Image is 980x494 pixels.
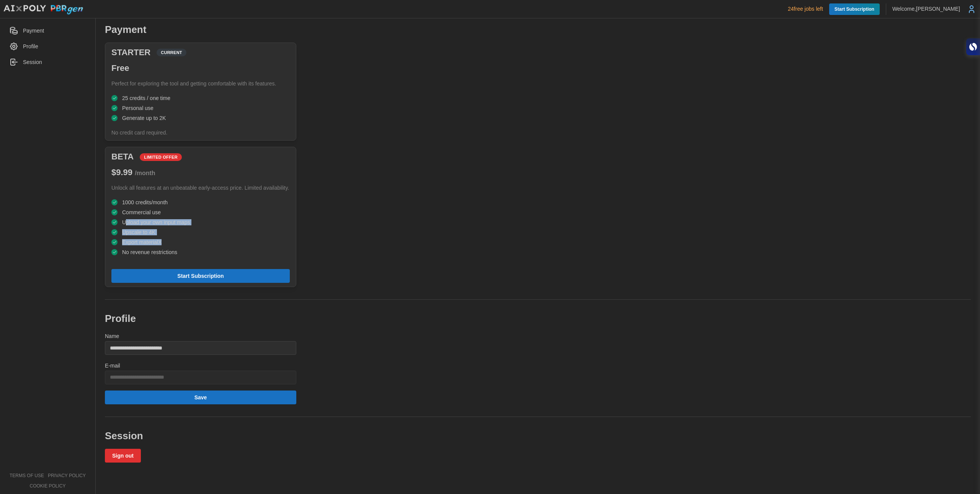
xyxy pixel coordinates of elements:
[111,151,134,163] h3: BETA
[122,249,177,255] span: No revenue restrictions
[122,115,166,121] span: Generate up to 2K
[29,483,65,489] a: cookie policy
[23,28,44,34] span: Payment
[829,3,880,15] a: Start Subscription
[10,473,44,479] a: terms of use
[23,59,42,65] span: Session
[23,43,38,49] span: Profile
[111,269,290,283] button: Start Subscription
[105,362,120,370] label: E-mail
[111,129,290,136] p: No credit card required.
[122,105,154,111] span: Personal use
[161,49,182,56] span: CURRENT
[194,391,207,404] span: Save
[111,47,150,59] h3: STARTER
[122,220,190,225] span: Upload your own input maps
[111,62,290,74] h3: Free
[835,3,874,15] span: Start Subscription
[5,54,91,70] a: Session
[105,23,296,36] h2: Payment
[135,170,155,176] span: / month
[122,210,161,215] span: Commercial use
[111,184,290,192] p: Unlock all features at an unbeatable early-access price. Limited availability.
[5,39,91,54] a: Profile
[5,23,91,39] a: Payment
[122,230,155,235] span: Upscale to 4K
[105,332,119,341] label: Name
[112,449,134,462] span: Sign out
[122,200,168,205] span: 1000 credits/month
[105,391,296,404] button: Save
[111,80,290,87] p: Perfect for exploring the tool and getting comfortable with its features.
[788,5,823,13] p: 24 free jobs left
[177,269,224,282] span: Start Subscription
[105,429,296,443] h2: Session
[144,154,178,161] span: LIMITED OFFER
[122,240,162,245] span: Export materialX
[3,5,83,15] img: AIxPoly PBRgen
[111,167,290,179] h3: $ 9.99
[105,449,141,463] button: Sign out
[48,473,86,479] a: privacy policy
[122,95,170,101] span: 25 credits / one time
[105,312,296,325] h2: Profile
[892,5,960,13] p: Welcome, [PERSON_NAME]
